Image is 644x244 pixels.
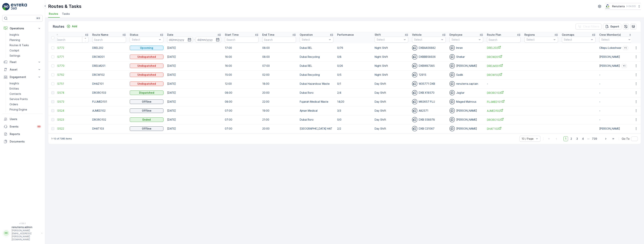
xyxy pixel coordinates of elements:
[92,127,126,131] p: DHAT103
[225,118,259,122] p: 07:00
[130,90,163,95] button: Dispatched
[449,45,455,50] img: svg%3e
[225,55,259,59] p: 16:00
[412,45,417,50] img: svg%3e
[137,82,156,86] p: Undispatched
[10,33,19,37] p: Insights
[487,91,521,95] a: DRORO103
[137,64,156,68] p: Undispatched
[487,37,521,43] input: Search
[375,100,408,104] p: Day Shift
[262,91,296,95] p: 20:00
[337,109,371,113] p: 3/3
[262,55,296,59] p: 08:00
[300,73,333,77] p: Dubai Recycling
[55,109,89,113] a: 223524
[72,24,77,28] p: Add
[10,125,34,128] p: Events
[412,45,446,50] div: DXBAA56882
[605,4,611,8] img: Screenshot_2024-07-26_at_13.33.01.png
[92,82,126,86] p: DHAZ101
[449,81,455,86] img: svg%3e
[412,90,417,95] img: svg%3e
[92,91,126,95] p: DRORO103
[51,82,54,85] div: Toggle Row Selected
[412,117,446,122] div: DXB S58978
[487,46,521,50] span: DREL202
[375,64,408,68] p: Night Shift
[8,32,43,37] a: Insights
[412,126,446,131] div: DXB C31067
[449,108,455,113] img: svg%3e
[2,66,43,73] button: Asset
[10,49,19,52] p: Cockpit
[487,64,521,68] a: DRELM201
[449,108,483,113] div: [PERSON_NAME]
[622,137,630,141] span: Go To
[449,63,455,68] img: svg%3e
[10,92,21,96] p: Contacts
[412,33,422,37] p: Vehicle
[51,127,54,130] div: Toggle Row Selected
[65,24,79,29] button: Add
[300,109,333,113] p: Ajman Medical
[55,64,89,68] a: 223770
[92,55,126,59] p: DRCW201
[487,100,521,104] a: FUJMED101
[130,64,163,68] button: Undispatched
[603,24,621,30] button: Export
[599,91,633,95] p: -
[452,38,477,42] p: Select
[262,109,296,113] p: 19:00
[605,3,641,10] button: Renuterra(+04:00)
[412,99,417,104] img: svg%3e
[10,68,35,71] p: Asset
[375,73,408,77] p: Night Shift
[262,82,296,86] p: 18:00
[449,99,455,104] img: svg%3e
[375,46,408,50] p: Night Shift
[10,38,20,42] p: Planning
[412,54,446,59] div: DXBBB58926
[449,90,455,95] img: svg%3e
[599,118,633,122] p: -
[262,127,296,131] p: 20:00
[92,64,126,68] p: DRELM201
[8,81,43,86] a: Insights
[165,106,223,115] td: [DATE]
[412,63,417,68] img: svg%3e
[62,12,70,16] span: Tasks
[165,43,223,52] td: [DATE]
[142,127,151,131] p: Offline
[225,33,239,37] p: Start Time
[449,45,483,50] div: Imran
[165,88,223,97] td: [DATE]
[55,46,89,50] span: 223772
[51,46,54,49] div: Toggle Row Selected
[412,81,417,86] img: svg%3e
[412,72,446,77] div: 12915
[2,73,43,81] button: Engagement
[412,54,417,59] img: svg%3e
[375,82,408,86] p: Day Shift
[139,91,154,95] p: Dispatched
[92,73,126,77] p: DRCW102
[92,118,126,122] p: DRORO102
[262,118,296,122] p: 21:00
[225,64,259,68] p: 16:00
[599,55,620,59] p: [PERSON_NAME]
[580,136,586,141] span: 4
[10,97,28,101] p: Service Points
[337,64,371,68] p: 0/26
[55,82,89,86] a: 223751
[2,58,43,66] button: Fleet
[487,127,521,131] a: DHAT103
[487,118,521,122] a: DRORO102
[225,100,259,104] p: 08:00
[142,100,151,104] p: Offline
